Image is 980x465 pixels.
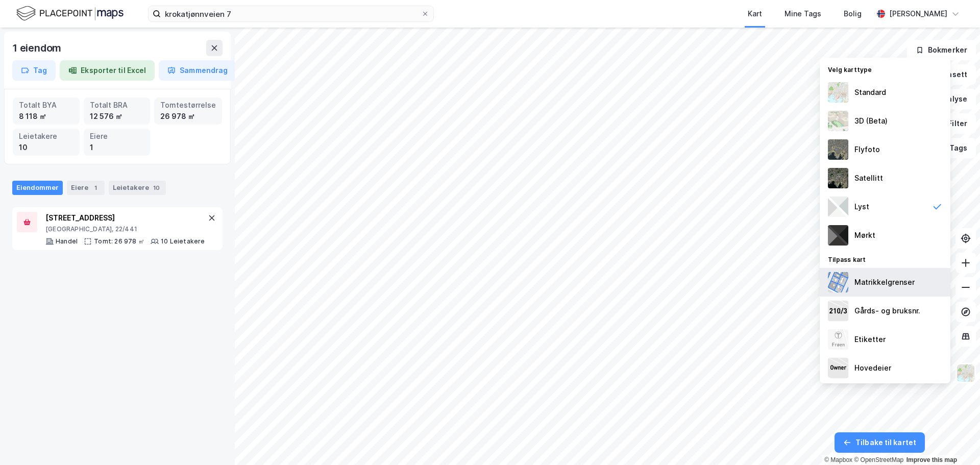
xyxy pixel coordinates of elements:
[109,181,166,195] div: Leietakere
[929,416,980,465] iframe: Chat Widget
[854,362,891,374] div: Hovedeier
[90,100,144,111] div: Totalt BRA
[929,416,980,465] div: Kontrollprogram for chat
[927,113,976,134] button: Filter
[56,237,78,246] div: Handel
[828,329,848,350] img: Z
[854,201,869,213] div: Lyst
[854,276,915,288] div: Matrikkelgrenser
[824,456,852,463] a: Mapbox
[835,432,925,453] button: Tilbake til kartet
[928,138,976,158] button: Tags
[828,111,848,131] img: Z
[161,6,421,21] input: Søk på adresse, matrikkel, gårdeiere, leietakere eller personer
[19,111,73,122] div: 8 118 ㎡
[748,8,762,20] div: Kart
[828,272,848,292] img: cadastreBorders.cfe08de4b5ddd52a10de.jpeg
[844,8,862,20] div: Bolig
[828,82,848,103] img: Z
[19,142,73,153] div: 10
[12,60,56,81] button: Tag
[19,100,73,111] div: Totalt BYA
[854,229,875,241] div: Mørkt
[854,333,886,346] div: Etiketter
[785,8,821,20] div: Mine Tags
[828,139,848,160] img: Z
[906,456,957,463] a: Improve this map
[907,40,976,60] button: Bokmerker
[828,225,848,246] img: nCdM7BzjoCAAAAAElFTkSuQmCC
[90,111,144,122] div: 12 576 ㎡
[90,183,101,193] div: 1
[16,5,124,22] img: logo.f888ab2527a4732fd821a326f86c7f29.svg
[889,8,947,20] div: [PERSON_NAME]
[90,131,144,142] div: Eiere
[160,111,216,122] div: 26 978 ㎡
[19,131,73,142] div: Leietakere
[854,172,883,184] div: Satellitt
[60,60,155,81] button: Eksporter til Excel
[45,225,205,233] div: [GEOGRAPHIC_DATA], 22/441
[956,363,975,383] img: Z
[854,115,888,127] div: 3D (Beta)
[160,100,216,111] div: Tomtestørrelse
[159,60,236,81] button: Sammendrag
[12,40,63,56] div: 1 eiendom
[828,197,848,217] img: luj3wr1y2y3+OchiMxRmMxRlscgabnMEmZ7DJGWxyBpucwSZnsMkZbHIGm5zBJmewyRlscgabnMEmZ7DJGWxyBpucwSZnsMkZ...
[45,212,205,224] div: [STREET_ADDRESS]
[94,237,144,246] div: Tomt: 26 978 ㎡
[820,250,950,268] div: Tilpass kart
[828,358,848,378] img: majorOwner.b5e170eddb5c04bfeeff.jpeg
[854,305,920,317] div: Gårds- og bruksnr.
[161,237,205,246] div: 10 Leietakere
[820,60,950,78] div: Velg karttype
[828,301,848,321] img: cadastreKeys.547ab17ec502f5a4ef2b.jpeg
[151,183,162,193] div: 10
[67,181,105,195] div: Eiere
[854,143,880,156] div: Flyfoto
[90,142,144,153] div: 1
[828,168,848,188] img: 9k=
[12,181,63,195] div: Eiendommer
[854,456,903,463] a: OpenStreetMap
[854,86,886,99] div: Standard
